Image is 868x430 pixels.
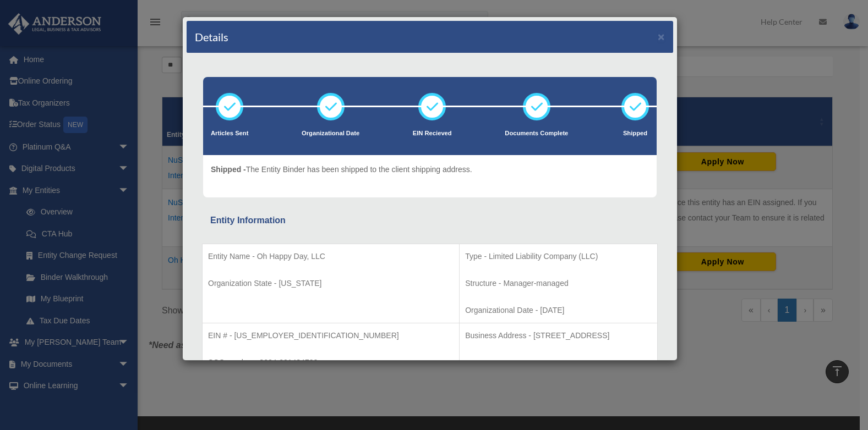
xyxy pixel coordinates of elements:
p: SOS number - 2024-001434702 [208,356,454,370]
p: The Entity Binder has been shipped to the client shipping address. [211,163,472,177]
p: Organization State - [US_STATE] [208,277,454,290]
p: EIN # - [US_EMPLOYER_IDENTIFICATION_NUMBER] [208,329,454,343]
p: EIN Recieved [413,128,452,139]
h4: Details [195,29,228,45]
p: Documents Complete [505,128,568,139]
p: Structure - Manager-managed [465,277,652,290]
p: Organizational Date [302,128,359,139]
p: Shipped [621,128,649,139]
div: Entity Information [210,213,649,228]
span: Shipped - [211,165,246,174]
p: Articles Sent [211,128,248,139]
p: Business Address - [STREET_ADDRESS] [465,329,652,343]
p: Type - Limited Liability Company (LLC) [465,250,652,263]
p: Entity Name - Oh Happy Day, LLC [208,250,454,263]
p: Organizational Date - [DATE] [465,304,652,317]
button: × [658,31,665,42]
